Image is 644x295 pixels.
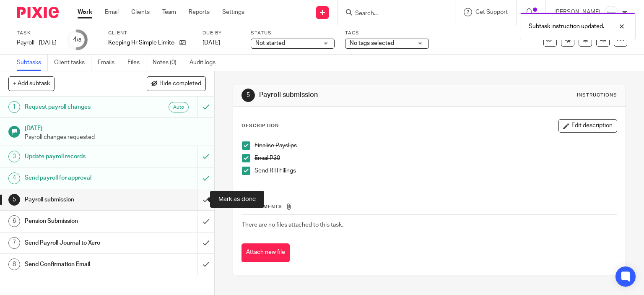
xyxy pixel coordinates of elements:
[251,30,335,37] label: Status
[242,222,343,228] span: There are no files attached to this task.
[54,55,91,71] a: Client tasks
[25,258,134,271] h1: Send Confirmation Email
[8,237,20,249] div: 7
[190,55,222,71] a: Audit logs
[25,193,134,206] h1: Payroll submission
[203,30,240,37] label: Due by
[8,151,20,162] div: 3
[153,55,183,71] a: Notes (0)
[159,81,201,87] span: Hide completed
[77,38,81,42] small: /8
[189,8,210,16] a: Reports
[17,7,59,18] img: Pixie
[8,258,20,270] div: 8
[241,243,290,262] button: Attach new file
[558,119,617,133] button: Edit description
[17,55,48,71] a: Subtasks
[8,215,20,227] div: 6
[255,40,285,46] span: Not started
[25,101,134,113] h1: Request payroll changes
[222,8,244,16] a: Settings
[242,204,282,209] span: Attachments
[131,8,150,16] a: Clients
[259,91,447,99] h1: Payroll submission
[147,76,206,91] button: Hide completed
[17,39,57,47] div: Payroll - [DATE]
[105,8,119,16] a: Email
[25,215,134,227] h1: Pension Submission
[25,172,134,184] h1: Send payroll for approval
[577,92,617,99] div: Instructions
[127,55,146,71] a: Files
[8,172,20,184] div: 4
[241,123,279,129] p: Description
[17,30,57,37] label: Task
[25,133,206,141] p: Payroll changes requested
[98,55,121,71] a: Emails
[108,39,175,47] p: Keeping Hr Simple Limited
[25,122,206,133] h1: [DATE]
[529,22,604,31] p: Subtask instruction updated.
[203,40,220,46] span: [DATE]
[17,39,57,47] div: Payroll - September 2025
[254,167,617,175] p: Send RTI Filings
[78,8,92,16] a: Work
[162,8,176,16] a: Team
[254,154,617,162] p: Email P30
[8,76,55,91] button: + Add subtask
[8,194,20,206] div: 5
[605,6,618,19] img: Infinity%20Logo%20with%20Whitespace%20.png
[350,40,394,46] span: No tags selected
[25,150,134,163] h1: Update payroll records
[254,141,617,150] p: Finalise Payslips
[108,30,192,37] label: Client
[73,35,81,44] div: 4
[241,89,255,102] div: 5
[169,102,189,112] div: Auto
[8,101,20,113] div: 1
[25,237,134,249] h1: Send Payroll Journal to Xero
